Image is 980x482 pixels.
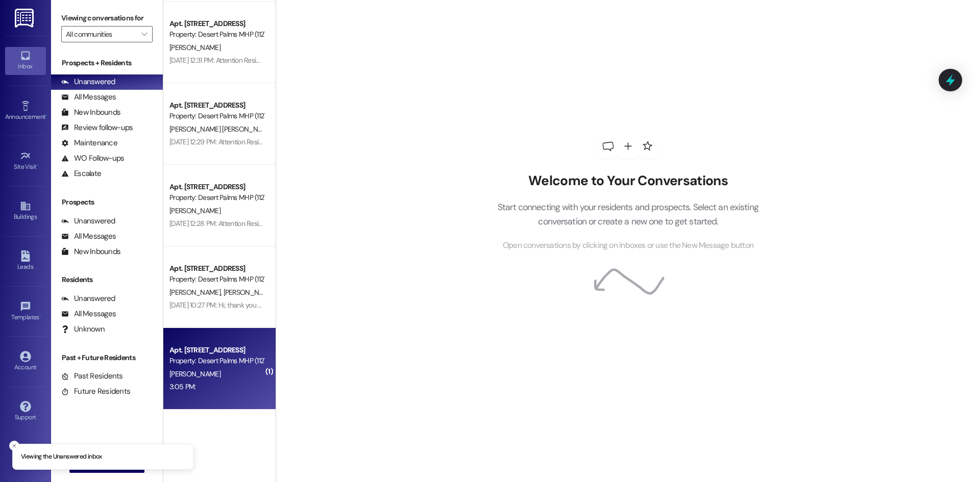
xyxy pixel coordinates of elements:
[61,371,123,382] div: Past Residents
[45,112,47,119] span: •
[169,124,273,134] span: [PERSON_NAME] [PERSON_NAME]
[61,107,120,118] div: New Inbounds
[169,263,264,274] div: Apt. [STREET_ADDRESS]
[51,197,163,208] div: Prospects
[169,369,220,378] span: [PERSON_NAME]
[169,345,264,356] div: Apt. [STREET_ADDRESS]
[37,162,38,169] span: •
[169,356,264,366] div: Property: Desert Palms MHP (1127)
[21,452,102,462] p: Viewing the Unanswered inbox
[61,293,115,304] div: Unanswered
[169,18,264,29] div: Apt. [STREET_ADDRESS]
[169,100,264,111] div: Apt. [STREET_ADDRESS]
[169,382,195,391] div: 3:05 PM:
[61,309,116,319] div: All Messages
[5,147,46,175] a: Site Visit •
[5,398,46,425] a: Support
[61,216,115,226] div: Unanswered
[61,231,116,242] div: All Messages
[169,192,264,203] div: Property: Desert Palms MHP (1127)
[61,10,153,26] label: Viewing conversations for
[51,274,163,285] div: Residents
[169,111,264,121] div: Property: Desert Palms MHP (1127)
[169,288,224,297] span: [PERSON_NAME]
[169,274,264,285] div: Property: Desert Palms MHP (1127)
[51,352,163,363] div: Past + Future Residents
[169,206,220,215] span: [PERSON_NAME]
[482,200,774,229] p: Start connecting with your residents and prospects. Select an existing conversation or create a n...
[169,43,220,52] span: [PERSON_NAME]
[39,312,41,319] span: •
[61,92,116,103] div: All Messages
[61,153,124,164] div: WO Follow-ups
[169,29,264,40] div: Property: Desert Palms MHP (1127)
[5,197,46,225] a: Buildings
[503,239,753,252] span: Open conversations by clicking on inboxes or use the New Message button
[169,300,581,310] div: [DATE] 10:27 PM: Hi, thank you for your message. Our team will make sure and get back to you betw...
[61,138,117,148] div: Maintenance
[61,246,120,257] div: New Inbounds
[5,348,46,375] a: Account
[9,441,19,451] button: Close toast
[61,122,133,133] div: Review follow-ups
[141,30,147,38] i: 
[51,58,163,68] div: Prospects + Residents
[61,386,130,397] div: Future Residents
[223,288,274,297] span: [PERSON_NAME]
[5,47,46,74] a: Inbox
[61,77,115,87] div: Unanswered
[5,247,46,275] a: Leads
[15,9,36,28] img: ResiDesk Logo
[66,26,136,42] input: All communities
[61,168,101,179] div: Escalate
[482,173,774,189] h2: Welcome to Your Conversations
[5,298,46,325] a: Templates •
[61,324,105,335] div: Unknown
[169,182,264,192] div: Apt. [STREET_ADDRESS]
